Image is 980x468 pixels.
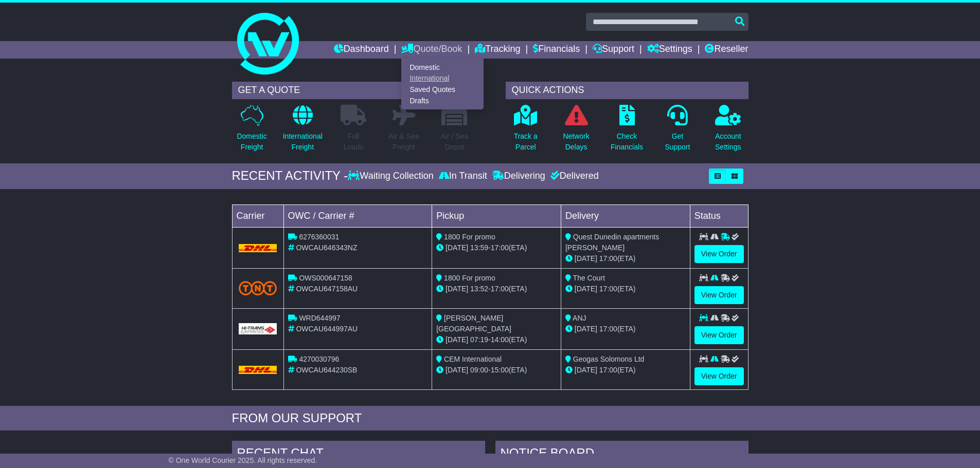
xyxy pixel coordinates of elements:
[436,242,557,253] div: - (ETA)
[444,274,495,282] span: 1800 For promo
[563,131,589,153] p: Network Delays
[444,355,502,363] span: CEM International
[441,131,469,153] p: Air / Sea Depot
[436,171,490,182] div: In Transit
[610,104,644,158] a: CheckFinancials
[239,244,277,252] img: DHL.png
[562,104,590,158] a: NetworkDelays
[436,334,557,345] div: - (ETA)
[401,41,462,59] a: Quote/Book
[470,335,488,344] span: 07:19
[283,204,432,227] td: OWC / Carrier #
[299,274,352,282] span: OWS000647158
[239,366,277,374] img: DHL.png
[491,244,509,252] span: 17:00
[565,365,686,376] div: (ETA)
[599,366,617,374] span: 17:00
[694,367,744,385] a: View Order
[599,254,617,263] span: 17:00
[705,41,748,59] a: Reseller
[232,411,749,426] div: FROM OUR SUPPORT
[402,84,483,96] a: Saved Quotes
[299,233,339,241] span: 6276360031
[402,95,483,106] a: Drafts
[436,284,557,294] div: - (ETA)
[444,233,495,241] span: 1800 For promo
[575,366,597,374] span: [DATE]
[432,204,561,227] td: Pickup
[599,285,617,293] span: 17:00
[715,104,742,158] a: AccountSettings
[402,62,483,73] a: Domestic
[446,244,468,252] span: [DATE]
[232,204,283,227] td: Carrier
[565,233,659,252] span: Quest Dunedin apartments [PERSON_NAME]
[283,131,323,153] p: International Freight
[341,131,366,153] p: Full Loads
[573,274,605,282] span: The Court
[446,335,468,344] span: [DATE]
[690,204,748,227] td: Status
[296,285,358,293] span: OWCAU647158AU
[169,456,317,464] span: © One World Courier 2025. All rights reserved.
[389,131,419,153] p: Air & Sea Freight
[694,326,744,344] a: View Order
[401,59,484,109] div: Quote/Book
[237,131,266,153] p: Domestic Freight
[491,335,509,344] span: 14:00
[665,131,690,153] p: Get Support
[565,284,686,294] div: (ETA)
[715,131,741,153] p: Account Settings
[296,366,357,374] span: OWCAU644230SB
[348,171,436,182] div: Waiting Collection
[436,314,511,333] span: [PERSON_NAME] [GEOGRAPHIC_DATA]
[575,254,597,263] span: [DATE]
[236,104,267,158] a: DomesticFreight
[490,171,548,182] div: Delivering
[296,325,358,333] span: OWCAU644997AU
[694,286,744,304] a: View Order
[561,204,690,227] td: Delivery
[514,131,538,153] p: Track a Parcel
[565,324,686,334] div: (ETA)
[475,41,520,59] a: Tracking
[239,281,277,295] img: TNT_Domestic.png
[402,73,483,84] a: International
[599,325,617,333] span: 17:00
[446,366,468,374] span: [DATE]
[575,325,597,333] span: [DATE]
[573,355,645,363] span: Geogas Solomons Ltd
[470,244,488,252] span: 13:59
[334,41,389,59] a: Dashboard
[299,355,339,363] span: 4270030796
[470,285,488,293] span: 13:52
[232,82,475,99] div: GET A QUOTE
[299,314,340,322] span: WRD644997
[565,253,686,264] div: (ETA)
[593,41,634,59] a: Support
[296,244,357,252] span: OWCAU646343NZ
[533,41,580,59] a: Financials
[548,171,599,182] div: Delivered
[239,323,277,334] img: GetCarrierServiceLogo
[513,104,538,158] a: Track aParcel
[664,104,690,158] a: GetSupport
[282,104,323,158] a: InternationalFreight
[436,365,557,376] div: - (ETA)
[647,41,692,59] a: Settings
[694,245,744,263] a: View Order
[611,131,643,153] p: Check Financials
[446,285,468,293] span: [DATE]
[232,169,348,183] div: RECENT ACTIVITY -
[491,366,509,374] span: 15:00
[470,366,488,374] span: 09:00
[491,285,509,293] span: 17:00
[573,314,586,322] span: ANJ
[575,285,597,293] span: [DATE]
[506,82,749,99] div: QUICK ACTIONS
